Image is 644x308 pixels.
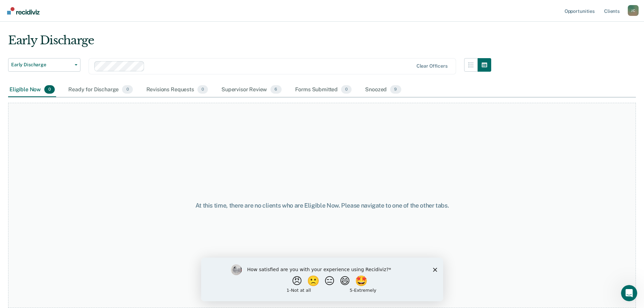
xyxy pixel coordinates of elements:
div: Snoozed9 [364,82,402,97]
button: Early Discharge [8,58,80,72]
span: 0 [197,85,208,94]
div: Clear officers [416,63,448,69]
div: J C [628,5,639,16]
div: Ready for Discharge0 [67,82,134,97]
span: 9 [390,85,401,94]
iframe: Intercom live chat [621,285,637,301]
div: Forms Submitted0 [294,82,353,97]
div: At this time, there are no clients who are Eligible Now. Please navigate to one of the other tabs. [165,202,479,209]
button: Profile dropdown button [628,5,639,16]
div: Revisions Requests0 [145,82,209,97]
span: 0 [44,85,55,94]
span: 0 [122,85,133,94]
img: Recidiviz [7,7,40,15]
div: Supervisor Review6 [220,82,283,97]
span: 0 [341,85,352,94]
div: Eligible Now0 [8,82,56,97]
iframe: Survey by Kim from Recidiviz [201,258,443,301]
span: Early Discharge [11,62,72,68]
div: Early Discharge [8,33,491,53]
span: 6 [270,85,281,94]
